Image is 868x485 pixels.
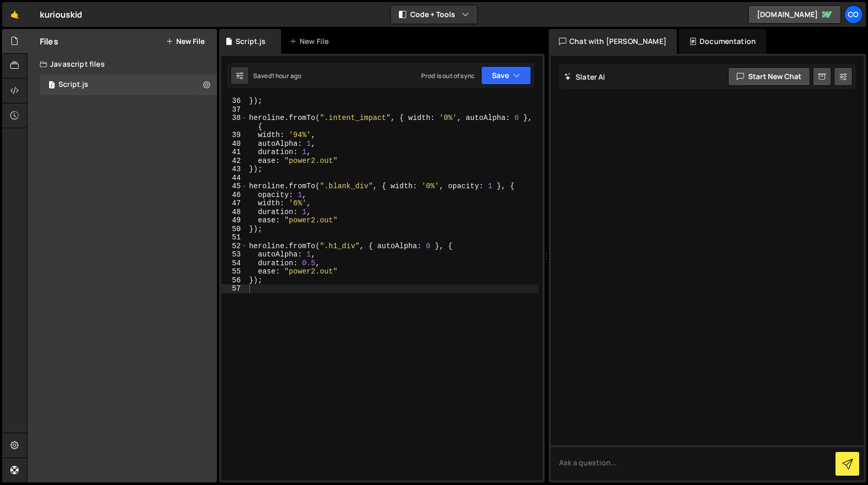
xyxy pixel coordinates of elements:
div: 45 [221,182,247,191]
div: Script.js [58,80,88,89]
h2: Files [40,36,58,47]
div: 37 [221,105,247,114]
div: 55 [221,267,247,276]
button: New File [166,37,205,46]
div: 40 [221,140,247,148]
div: Javascript files [27,54,217,74]
div: 41 [221,148,247,157]
div: 56 [221,276,247,285]
div: Script.js [236,36,266,47]
div: Saved [253,71,301,80]
div: 39 [221,131,247,140]
a: 🤙 [2,2,27,27]
div: 57 [221,284,247,293]
div: 48 [221,208,247,217]
div: 53 [221,250,247,259]
button: Save [481,66,531,85]
button: Code + Tools [391,5,477,24]
div: 52 [221,242,247,251]
div: 43 [221,165,247,174]
div: 51 [221,233,247,242]
span: 1 [49,82,55,90]
div: 47 [221,199,247,208]
div: 36 [221,97,247,105]
div: 16633/45317.js [40,74,217,95]
div: kuriouskid [40,8,83,21]
a: Co [844,5,863,24]
div: 49 [221,216,247,225]
div: 46 [221,191,247,200]
div: Chat with [PERSON_NAME] [549,29,677,54]
div: Prod is out of sync [421,71,475,80]
h2: Slater AI [564,72,606,82]
div: 42 [221,157,247,165]
div: Documentation [679,29,766,54]
a: [DOMAIN_NAME] [748,5,841,24]
div: 50 [221,225,247,234]
div: 38 [221,114,247,131]
button: Start new chat [728,67,810,86]
div: New File [289,36,333,47]
div: 1 hour ago [272,71,302,80]
div: 44 [221,174,247,183]
div: 54 [221,259,247,268]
